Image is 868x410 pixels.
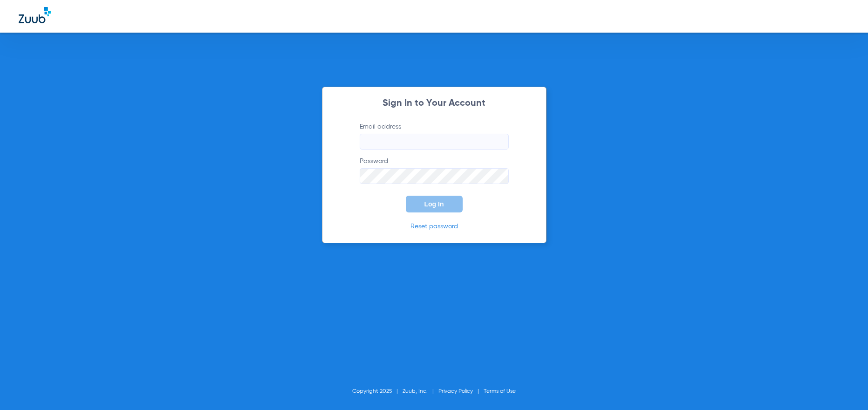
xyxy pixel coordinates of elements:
a: Terms of Use [484,389,516,394]
h2: Sign In to Your Account [346,99,523,108]
a: Privacy Policy [438,389,473,394]
label: Password [360,157,509,184]
label: Email address [360,122,509,150]
input: Email address [360,134,509,150]
button: Log In [406,196,463,212]
img: Zuub Logo [19,7,51,23]
a: Reset password [410,223,458,230]
li: Zuub, Inc. [403,387,438,396]
input: Password [360,168,509,184]
span: Log In [424,200,444,208]
li: Copyright 2025 [352,387,403,396]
